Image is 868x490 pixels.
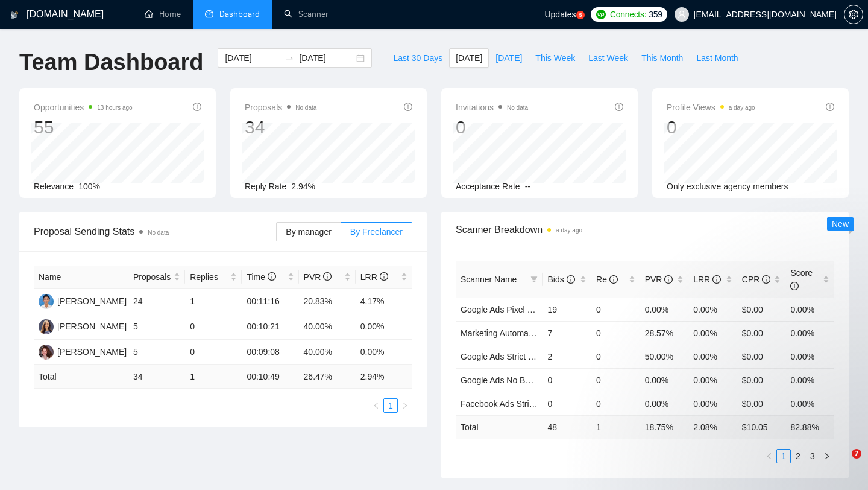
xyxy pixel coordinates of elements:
[242,289,298,314] td: 00:11:16
[356,365,412,389] td: 2.94 %
[299,365,356,389] td: 26.47 %
[356,314,412,340] td: 0.00%
[790,268,813,291] span: Score
[567,275,575,284] span: info-circle
[729,104,755,111] time: a day ago
[299,340,356,365] td: 40.00%
[832,219,849,229] span: New
[542,345,591,368] td: 2
[380,272,388,281] span: info-circle
[762,449,776,463] button: left
[737,297,786,321] td: $0.00
[393,51,442,65] span: Last 30 Days
[299,289,356,314] td: 20.83%
[542,321,591,345] td: 7
[610,8,646,21] span: Connects:
[588,51,628,65] span: Last Week
[827,449,856,478] iframe: Intercom live chat
[373,402,380,409] span: left
[544,10,576,19] span: Updates
[57,320,127,333] div: [PERSON_NAME]
[39,346,127,356] a: LY[PERSON_NAME]
[826,103,834,111] span: info-circle
[285,53,294,63] span: to
[456,222,834,237] span: Scanner Breakdown
[304,272,332,282] span: PVR
[128,365,185,389] td: 34
[640,345,689,368] td: 50.00%
[299,314,356,340] td: 40.00%
[323,272,332,281] span: info-circle
[185,314,242,340] td: 0
[678,10,686,19] span: user
[542,392,591,415] td: 0
[667,100,755,115] span: Profile Views
[34,266,128,289] th: Name
[667,182,788,191] span: Only exclusive agency members
[591,321,640,345] td: 0
[360,272,388,282] span: LRR
[148,229,169,236] span: No data
[133,270,171,284] span: Proposals
[398,398,412,413] li: Next Page
[456,100,528,115] span: Invitations
[489,48,529,68] button: [DATE]
[667,116,755,139] div: 0
[78,182,100,191] span: 100%
[461,275,517,284] span: Scanner Name
[591,415,640,439] td: 1
[185,340,242,365] td: 0
[185,289,242,314] td: 1
[34,100,133,115] span: Opportunities
[128,314,185,340] td: 5
[609,275,618,284] span: info-circle
[556,227,582,234] time: a day ago
[507,104,528,111] span: No data
[461,328,619,338] a: Marketing Automation - [PERSON_NAME]
[34,182,74,191] span: Relevance
[576,11,585,19] a: 5
[205,10,213,18] span: dashboard
[688,297,737,321] td: 0.00%
[219,9,260,19] span: Dashboard
[645,275,673,284] span: PVR
[39,294,54,309] img: DS
[542,297,591,321] td: 19
[456,182,520,191] span: Acceptance Rate
[640,297,689,321] td: 0.00%
[34,224,276,239] span: Proposal Sending Stats
[128,289,185,314] td: 24
[34,365,128,389] td: Total
[696,51,738,65] span: Last Month
[245,100,316,115] span: Proposals
[245,116,316,139] div: 34
[404,103,412,111] span: info-circle
[185,365,242,389] td: 1
[615,103,623,111] span: info-circle
[57,345,127,358] div: [PERSON_NAME]
[664,275,673,284] span: info-circle
[245,182,286,191] span: Reply Rate
[844,10,863,19] a: setting
[528,270,540,288] span: filter
[461,305,650,314] a: Google Ads Pixel - setup, troubleshooting, tracking
[291,182,315,191] span: 2.94%
[39,321,127,331] a: IV[PERSON_NAME]
[369,398,383,413] button: left
[525,182,530,191] span: --
[762,449,776,463] li: Previous Page
[547,275,574,284] span: Bids
[268,272,276,281] span: info-circle
[39,345,54,360] img: LY
[57,294,127,308] div: [PERSON_NAME]
[456,415,542,439] td: Total
[461,399,565,409] a: Facebook Ads Strict Budget
[350,227,403,237] span: By Freelancer
[649,8,662,21] span: 359
[737,345,786,368] td: $0.00
[193,103,201,111] span: info-circle
[190,270,228,284] span: Replies
[790,282,799,290] span: info-circle
[712,275,721,284] span: info-circle
[456,51,482,65] span: [DATE]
